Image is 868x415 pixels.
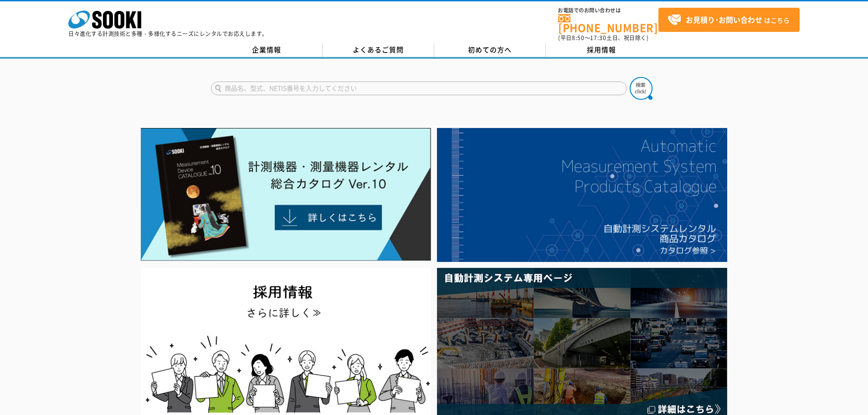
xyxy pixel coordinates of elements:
[668,13,790,27] span: はこちら
[434,43,546,57] a: 初めての方へ
[141,128,431,261] img: Catalog Ver10
[686,14,762,25] strong: お見積り･お問い合わせ
[558,8,658,13] span: お電話でのお問い合わせは
[572,34,585,42] span: 8:50
[546,43,657,57] a: 採用情報
[468,45,512,55] span: 初めての方へ
[211,43,323,57] a: 企業情報
[437,128,727,262] img: 自動計測システムカタログ
[558,14,658,33] a: [PHONE_NUMBER]
[211,82,627,95] input: 商品名、型式、NETIS番号を入力してください
[558,34,648,42] span: (平日 ～ 土日、祝日除く)
[590,34,606,42] span: 17:30
[68,31,268,36] p: 日々進化する計測技術と多種・多様化するニーズにレンタルでお応えします。
[658,8,800,32] a: お見積り･お問い合わせはこちら
[323,43,434,57] a: よくあるご質問
[630,77,652,100] img: btn_search.png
